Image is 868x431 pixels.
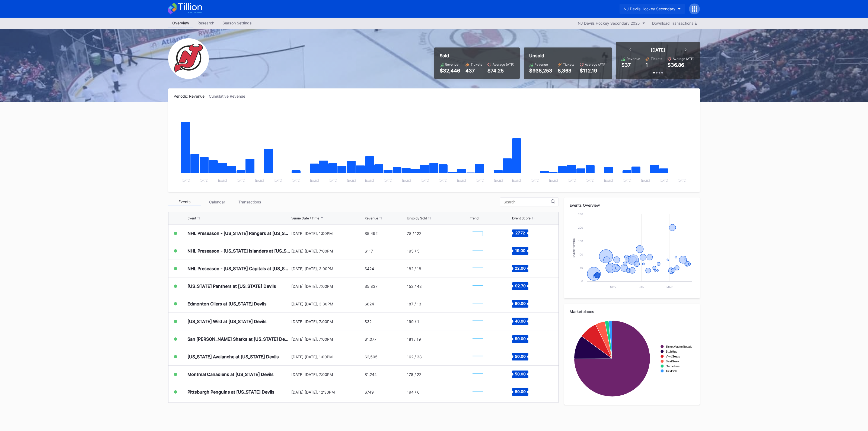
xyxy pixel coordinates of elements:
svg: Chart title [470,226,486,240]
div: Calendar [201,198,233,206]
svg: Chart title [570,318,694,399]
div: 195 / 5 [407,249,420,253]
div: $36.86 [668,62,684,68]
text: 0 [581,280,583,283]
div: Event Score [512,216,531,220]
text: VividSeats [666,355,680,358]
div: Trend [470,216,478,220]
div: Revenue [627,57,640,61]
div: $32 [365,319,372,324]
text: 50 [580,266,583,269]
div: NJ Devils Hockey Secondary 2025 [578,21,640,25]
div: Average (ATP) [585,62,607,66]
div: Unsold [529,53,607,58]
div: [DATE] [DATE], 12:30PM [291,390,363,394]
div: 187 / 13 [407,302,421,306]
div: Revenue [445,62,458,66]
div: $424 [365,266,374,271]
div: [DATE] [DATE], 1:00PM [291,355,363,359]
text: Gametime [666,365,680,368]
div: $74.25 [487,68,514,74]
text: 50.00 [515,372,526,376]
div: $1,244 [365,372,377,377]
text: 40.00 [515,319,526,323]
div: NHL Preseason - [US_STATE] Islanders at [US_STATE] Devils [187,248,290,254]
div: 437 [465,68,482,74]
div: NHL Preseason - [US_STATE] Capitals at [US_STATE] Devils (Split Squad) [187,266,290,271]
div: 182 / 18 [407,266,421,271]
div: Average (ATP) [493,62,514,66]
text: [DATE] [678,179,687,182]
text: [DATE] [457,179,466,182]
div: $5,492 [365,231,378,236]
text: [DATE] [200,179,209,182]
text: [DATE] [218,179,227,182]
text: 80.00 [515,301,526,306]
div: [DATE] [DATE], 1:00PM [291,231,363,236]
text: TicketMasterResale [666,345,692,348]
text: 92.70 [515,283,525,288]
svg: Chart title [570,212,694,293]
div: $112.19 [580,68,607,74]
div: 162 / 38 [407,355,422,359]
img: NJ_Devils_Hockey_Secondary.png [168,38,209,79]
div: Periodic Revenue [174,94,209,98]
div: 194 / 6 [407,390,420,394]
div: Average (ATP) [673,57,694,61]
text: SeatGeek [666,360,679,363]
text: Jan [639,285,644,289]
svg: Chart title [470,262,486,275]
div: [DATE] [DATE], 7:00PM [291,319,363,324]
svg: Chart title [470,315,486,328]
text: StubHub [666,350,678,353]
div: Revenue [365,216,378,220]
svg: Chart title [470,279,486,293]
div: $938,253 [529,68,552,74]
text: [DATE] [328,179,337,182]
button: NJ Devils Hockey Secondary 2025 [575,20,648,27]
svg: Chart title [470,332,486,346]
div: [US_STATE] Panthers at [US_STATE] Devils [187,283,276,289]
text: [DATE] [494,179,503,182]
div: Pittsburgh Penguins at [US_STATE] Devils [187,389,275,395]
text: [DATE] [347,179,356,182]
text: [DATE] [512,179,521,182]
text: 80.00 [515,389,526,394]
text: [DATE] [567,179,576,182]
div: [DATE] [DATE], 7:00PM [291,249,363,253]
button: NJ Devils Hockey Secondary [620,4,685,14]
div: Revenue [534,62,548,66]
div: NJ Devils Hockey Secondary [624,7,675,11]
div: Cumulative Revenue [209,94,250,98]
div: $32,446 [440,68,460,74]
text: 22.00 [515,266,526,270]
div: Research [193,19,218,27]
div: Edmonton Oilers at [US_STATE] Devils [187,301,267,307]
div: Tickets [471,62,482,66]
div: $37 [621,62,631,68]
div: Event [187,216,196,220]
div: Venue Date / Time [291,216,319,220]
div: Unsold / Sold [407,216,427,220]
div: $1,077 [365,337,376,341]
svg: Chart title [470,385,486,399]
svg: Chart title [470,244,486,258]
div: [US_STATE] Wild at [US_STATE] Devils [187,319,267,324]
div: [US_STATE] Avalanche at [US_STATE] Devils [187,354,279,359]
text: [DATE] [292,179,301,182]
text: 19.00 [515,248,525,253]
text: [DATE] [402,179,411,182]
div: [DATE] [DATE], 3:00PM [291,266,363,271]
div: Tickets [651,57,662,61]
div: [DATE] [DATE], 3:30PM [291,302,363,306]
text: [DATE] [623,179,631,182]
text: [DATE] [420,179,429,182]
svg: Chart title [470,350,486,363]
div: 152 / 48 [407,284,422,289]
div: Transactions [233,198,266,206]
div: $5,837 [365,284,378,289]
div: 199 / 1 [407,319,419,324]
div: San [PERSON_NAME] Sharks at [US_STATE] Devils [187,336,290,342]
div: Events Overview [570,203,694,207]
text: [DATE] [586,179,595,182]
